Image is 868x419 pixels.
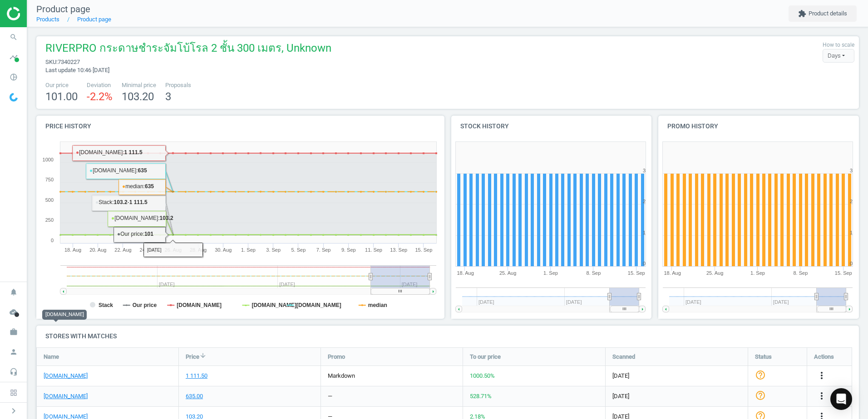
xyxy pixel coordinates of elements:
[165,247,182,253] tspan: 26. Aug
[816,390,827,401] i: more_vert
[5,29,22,46] i: search
[850,261,853,266] text: 0
[457,270,473,276] tspan: 18. Aug
[612,392,741,400] span: [DATE]
[177,302,222,308] tspan: [DOMAIN_NAME]
[789,5,857,22] button: extensionProduct details
[165,90,171,103] span: 3
[664,270,681,276] tspan: 18. Aug
[830,388,852,410] div: Open Intercom Messenger
[36,16,59,23] a: Products
[87,81,113,89] span: Deviation
[499,270,516,276] tspan: 25. Aug
[341,247,356,253] tspan: 9. Sep
[470,393,492,400] span: 528.71 %
[755,390,766,400] i: help_outline
[823,49,854,63] div: Days
[44,372,88,380] a: [DOMAIN_NAME]
[44,392,88,400] a: [DOMAIN_NAME]
[8,405,19,416] i: chevron_right
[140,247,157,253] tspan: 24. Aug
[45,58,58,65] span: sku :
[5,49,22,66] i: timeline
[45,177,54,182] text: 750
[642,261,645,266] text: 0
[658,116,859,137] h4: Promo history
[627,270,645,276] tspan: 15. Sep
[798,10,806,18] i: extension
[794,270,808,276] tspan: 8. Sep
[241,247,256,253] tspan: 1. Sep
[199,352,207,359] i: arrow_downward
[814,352,834,361] span: Actions
[368,302,387,308] tspan: median
[296,302,341,308] tspan: [DOMAIN_NAME]
[10,93,18,102] img: wGWNvw8QSZomAAAAABJRU5ErkJggg==
[122,90,154,103] span: 103.20
[122,81,156,89] span: Minimal price
[316,247,331,253] tspan: 7. Sep
[87,90,113,103] span: -2.2 %
[36,116,444,137] h4: Price history
[186,392,203,400] div: 635.00
[365,247,382,253] tspan: 11. Sep
[5,303,22,321] i: cloud_done
[45,217,54,223] text: 250
[36,4,90,15] span: Product page
[755,369,766,380] i: help_outline
[328,352,345,361] span: Promo
[850,230,853,235] text: 1
[755,352,772,361] span: Status
[835,270,852,276] tspan: 15. Sep
[612,352,635,361] span: Scanned
[215,247,232,253] tspan: 30. Aug
[543,270,558,276] tspan: 1. Sep
[850,168,853,173] text: 3
[45,81,78,89] span: Our price
[43,157,54,162] text: 1000
[328,372,355,379] span: markdown
[5,68,22,86] i: pie_chart_outlined
[44,352,59,361] span: Name
[823,41,854,49] label: How to scale
[5,323,22,341] i: work
[99,302,113,308] tspan: Stack
[816,370,827,382] button: more_vert
[328,392,332,400] div: —
[850,199,853,204] text: 2
[612,372,741,380] span: [DATE]
[252,302,296,308] tspan: [DOMAIN_NAME]
[51,238,54,243] text: 0
[2,405,25,417] button: chevron_right
[266,247,281,253] tspan: 3. Sep
[470,352,501,361] span: To our price
[816,370,827,381] i: more_vert
[750,270,765,276] tspan: 1. Sep
[706,270,723,276] tspan: 25. Aug
[45,197,54,203] text: 500
[5,343,22,361] i: person
[36,326,859,347] h4: Stores with matches
[42,310,87,320] div: [DOMAIN_NAME]
[45,41,331,58] span: RIVERPRO กระดาษชำระจัมโบ้โรล 2 ชั้น 300 เมตร, Unknown
[186,352,199,361] span: Price
[5,363,22,380] i: headset_mic
[586,270,601,276] tspan: 8. Sep
[642,199,645,204] text: 2
[190,247,207,253] tspan: 28. Aug
[64,247,81,253] tspan: 18. Aug
[186,372,207,380] div: 1 111.50
[133,302,157,308] tspan: Our price
[5,283,22,301] i: notifications
[114,247,131,253] tspan: 22. Aug
[45,67,109,73] span: Last update 10:46 [DATE]
[415,247,432,253] tspan: 15. Sep
[816,390,827,402] button: more_vert
[451,116,652,137] h4: Stock history
[89,247,106,253] tspan: 20. Aug
[470,372,495,379] span: 1000.50 %
[390,247,407,253] tspan: 13. Sep
[58,58,80,65] span: 7340227
[165,81,191,89] span: Proposals
[7,7,71,20] img: ajHJNr6hYgQAAAAASUVORK5CYII=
